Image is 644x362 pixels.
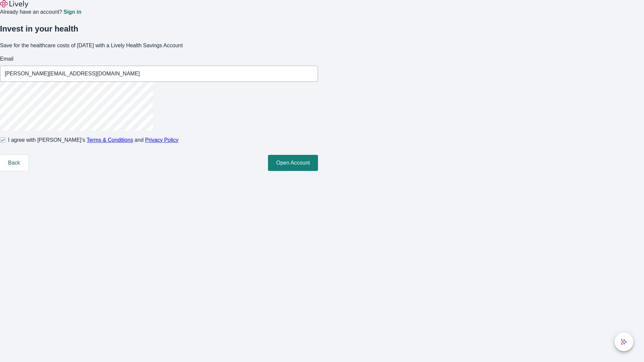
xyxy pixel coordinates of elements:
[614,333,633,351] button: chat
[8,136,178,144] span: I agree with [PERSON_NAME]’s and
[63,9,81,15] a: Sign in
[87,137,133,143] a: Terms & Conditions
[145,137,179,143] a: Privacy Policy
[621,339,627,345] svg: Lively AI Assistant
[268,155,318,171] button: Open Account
